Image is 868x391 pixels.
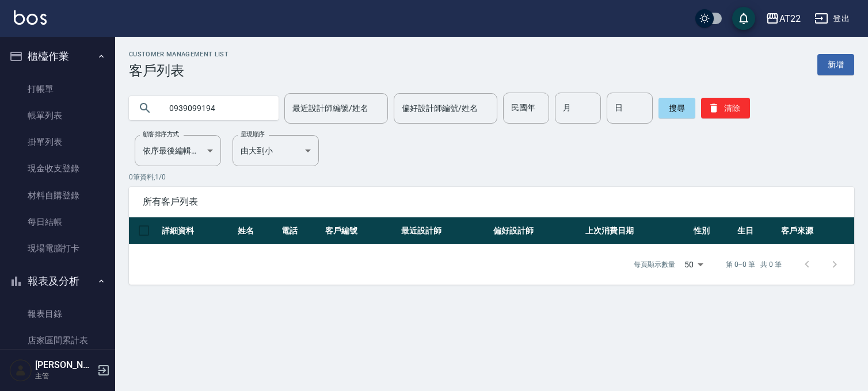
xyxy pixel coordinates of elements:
p: 主管 [35,371,94,381]
h2: Customer Management List [129,51,229,58]
th: 最近設計師 [398,217,490,244]
p: 每頁顯示數量 [634,259,675,270]
th: 生日 [734,217,778,244]
button: 清除 [701,98,750,118]
th: 姓名 [235,217,279,244]
th: 偏好設計師 [490,217,583,244]
h5: [PERSON_NAME] [35,359,94,371]
button: 搜尋 [658,98,695,118]
th: 性別 [691,217,734,244]
div: AT22 [779,11,801,26]
img: Person [9,359,32,382]
div: 依序最後編輯時間 [135,135,221,166]
a: 店家區間累計表 [5,327,111,354]
label: 顧客排序方式 [143,130,179,139]
div: 50 [680,249,707,280]
img: Logo [14,10,47,25]
a: 掛單列表 [5,129,111,155]
button: AT22 [761,7,805,30]
p: 0 筆資料, 1 / 0 [129,172,854,182]
button: 報表及分析 [5,266,111,296]
th: 上次消費日期 [583,217,691,244]
a: 打帳單 [5,76,111,102]
a: 帳單列表 [5,102,111,129]
th: 客戶編號 [322,217,398,244]
button: save [732,7,755,30]
h3: 客戶列表 [129,63,229,79]
p: 第 0–0 筆 共 0 筆 [726,259,782,270]
button: 櫃檯作業 [5,41,111,71]
a: 現場電腦打卡 [5,235,111,262]
span: 所有客戶列表 [143,196,840,208]
th: 客戶來源 [778,217,854,244]
label: 呈現順序 [241,130,265,139]
a: 現金收支登錄 [5,155,111,182]
a: 新增 [817,54,854,75]
th: 詳細資料 [159,217,235,244]
a: 報表目錄 [5,301,111,327]
th: 電話 [279,217,322,244]
a: 每日結帳 [5,209,111,235]
input: 搜尋關鍵字 [161,93,269,124]
a: 材料自購登錄 [5,182,111,209]
div: 由大到小 [233,135,319,166]
button: 登出 [810,8,854,29]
